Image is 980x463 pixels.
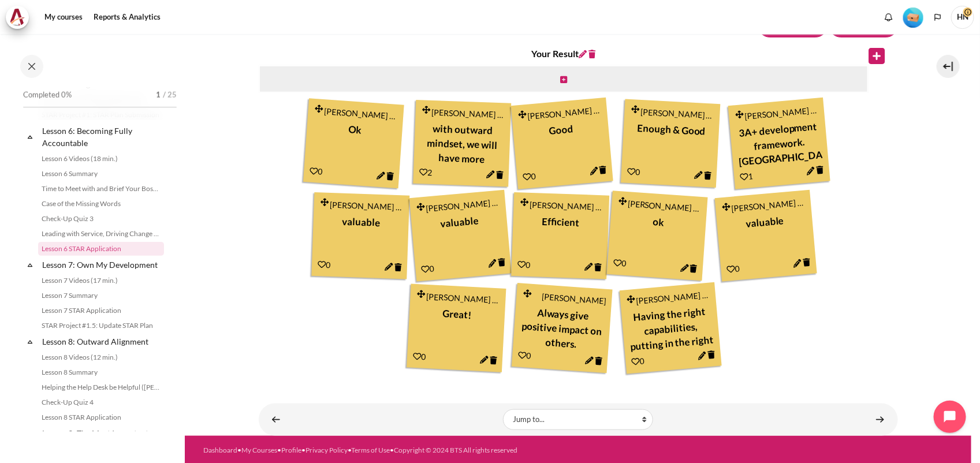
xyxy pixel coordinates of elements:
[419,169,427,177] i: Add a Like
[310,117,397,170] div: Ok
[320,199,330,207] i: Drag and drop this note
[416,290,500,307] div: [PERSON_NAME] Tu
[203,446,237,454] a: Dashboard
[413,352,422,361] i: Add a Like
[38,350,164,364] a: Lesson 8 Videos (12 min.)
[38,289,164,303] a: Lesson 7 Summary
[480,356,489,364] i: Edit this note
[421,106,505,121] div: [PERSON_NAME] Tip
[588,50,595,58] i: Delete this column
[413,350,426,363] div: 0
[736,116,824,171] div: 3A+ development framework. [GEOGRAPHIC_DATA]
[156,89,161,101] span: 1
[740,170,754,183] div: 1
[9,9,25,26] img: Architeck
[626,295,637,304] i: Drag and drop this note
[417,208,505,263] div: valuable
[519,116,606,171] div: Good
[613,259,622,268] i: Add a Like
[517,110,528,119] i: Drag and drop this note
[584,263,593,271] i: Edit this note
[694,171,703,180] i: Edit this note
[486,171,494,179] i: Edit this note
[869,47,885,65] i: Create new column
[698,352,707,360] i: Edit this note
[740,173,748,181] i: Add a Like
[631,357,640,366] i: Add a Like
[421,262,435,275] div: 0
[40,334,164,349] a: Lesson 8: Outward Alignment
[903,6,923,28] div: Level #1
[38,319,164,333] a: STAR Project #1.5: Update STAR Plan
[351,446,390,454] a: Terms of Use
[518,211,603,262] div: Efficient
[630,105,714,122] div: [PERSON_NAME] [PERSON_NAME]
[318,261,326,269] i: Add a Like
[722,208,810,263] div: valuable
[594,263,601,271] i: Delete this note
[38,304,164,318] a: Lesson 7 STAR Application
[38,212,164,226] a: Check-Up Quiz 3
[880,9,897,26] div: Show notification window with no new notifications
[40,6,87,29] a: My courses
[416,196,500,216] div: [PERSON_NAME] [PERSON_NAME]
[413,302,500,354] div: Great!
[595,357,602,365] i: Delete this note
[726,262,740,275] div: 0
[422,265,430,274] i: Add a Like
[38,242,164,256] a: Lesson 6 STAR Application
[203,445,617,455] div: • • • • •
[23,89,72,101] span: Completed 0%
[817,166,824,175] i: Delete this note
[420,118,505,169] div: with outward mindset, we will have more accountability.
[259,47,869,61] h4: Your Result
[38,410,164,424] a: Lesson 8 STAR Application
[627,167,636,176] i: Add a Like
[522,289,532,298] i: Drag and drop this note
[793,259,802,268] i: Edit this note
[320,199,404,214] div: [PERSON_NAME] Ha
[163,89,177,101] span: / 25
[951,6,974,29] a: User menu
[314,104,324,113] i: Drag and drop this note
[627,165,640,178] div: 0
[727,265,736,274] i: Add a Like
[903,8,923,28] img: Level #1
[579,50,587,58] i: Edit this column
[24,336,36,348] span: Collapse
[523,173,531,181] i: Add a Like
[626,289,710,308] div: [PERSON_NAME] [PERSON_NAME] Thu
[613,257,627,270] div: 0
[23,87,177,120] a: Completed 0% 1 / 25
[704,171,711,180] i: Delete this note
[721,203,732,211] i: Drag and drop this note
[929,9,947,26] button: Languages
[807,167,815,176] i: Edit this note
[38,365,164,379] a: Lesson 8 Summary
[628,117,714,169] div: Enough & Good
[617,197,702,215] div: [PERSON_NAME] [PERSON_NAME] Hang
[498,259,505,267] i: Delete this note
[281,446,301,454] a: Profile
[416,203,427,211] i: Drag and drop this note
[708,351,716,360] i: Delete this note
[585,356,594,365] i: Edit this note
[735,104,819,124] div: [PERSON_NAME] [PERSON_NAME]
[496,171,503,179] i: Delete this note
[310,165,323,177] div: 0
[735,110,746,119] i: Drag and drop this note
[385,263,393,271] i: Edit this note
[522,289,606,307] div: [PERSON_NAME]
[520,199,604,214] div: [PERSON_NAME] Hong [PERSON_NAME]
[38,395,164,409] a: Check-Up Quiz 4
[377,171,385,180] i: Edit this note
[488,259,497,268] i: Edit this note
[310,167,318,176] i: Add a Like
[618,197,628,206] i: Drag and drop this note
[519,301,605,355] div: Always give positive impact on others.
[318,211,404,262] div: valuable
[523,170,536,183] div: 0
[631,354,645,368] div: 0
[590,167,598,176] i: Edit this note
[518,349,531,362] div: 0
